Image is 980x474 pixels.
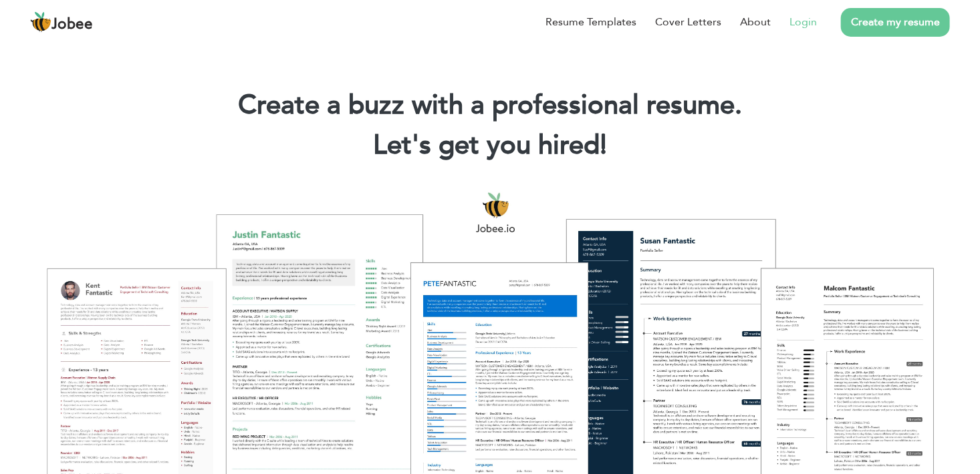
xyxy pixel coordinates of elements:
[20,88,960,123] h1: Create a buzz with a professional resume.
[841,8,950,37] a: Create my resume
[545,14,636,30] a: Resume Templates
[20,128,960,163] h2: Let's
[740,14,771,30] a: About
[601,127,607,164] span: |
[789,14,817,30] a: Login
[30,11,51,33] img: jobee.io
[51,17,93,32] span: Jobee
[30,11,93,33] a: Jobee
[655,14,721,30] a: Cover Letters
[439,127,608,164] span: get you hired!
